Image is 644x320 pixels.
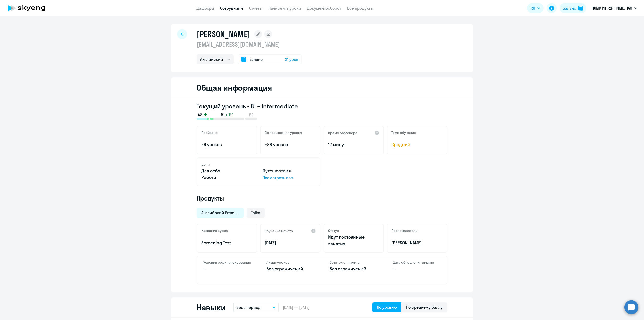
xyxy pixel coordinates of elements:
[249,112,253,118] span: B2
[391,130,416,135] h5: Темп обучения
[377,304,397,310] div: По уровню
[203,260,251,265] h4: Условия софинансирования
[265,229,293,233] h5: Обучение начато
[201,162,210,167] h5: Цели
[531,5,535,11] span: RU
[221,112,224,118] span: B1
[197,83,272,93] h2: Общая информация
[263,168,316,174] p: Путешествия
[330,260,378,265] h4: Остаток от лимита
[198,112,202,118] span: A2
[249,56,263,62] span: Баланс
[328,141,379,148] p: 12 минут
[266,260,314,265] h4: Лимит уроков
[197,194,447,202] h4: Продукты
[203,266,251,272] p: –
[393,260,441,265] h4: Дата обновления лимита
[263,175,316,181] p: Посмотреть все
[265,130,302,135] h5: До повышения уровня
[233,303,279,312] button: Весь период
[283,305,309,310] span: [DATE] — [DATE]
[201,174,255,181] p: Работа
[393,266,441,272] p: –
[391,141,443,148] span: Средний
[201,228,228,233] h5: Название курса
[236,304,261,310] p: Весь период
[197,102,447,110] h3: Текущий уровень • B1 – Intermediate
[265,239,316,246] p: [DATE]
[391,239,443,246] p: [PERSON_NAME]
[197,40,302,48] p: [EMAIL_ADDRESS][DOMAIN_NAME]
[560,3,586,13] button: Балансbalance
[196,6,214,11] a: Дашборд
[527,3,544,13] button: RU
[266,266,314,272] p: Без ограничений
[201,239,253,246] p: Screening Test
[268,6,301,11] a: Начислить уроки
[391,228,417,233] h5: Преподаватель
[592,5,632,11] p: НЛМК ИТ F2F, НЛМК, ПАО
[328,234,379,247] p: Идут постоянные занятия
[201,141,253,148] p: 29 уроков
[249,6,262,11] a: Отчеты
[328,131,357,135] h5: Время разговора
[347,6,373,11] a: Все продукты
[330,266,378,272] p: Без ограничений
[589,2,640,14] button: НЛМК ИТ F2F, НЛМК, ПАО
[307,6,341,11] a: Документооборот
[225,112,233,118] span: +11%
[201,168,255,174] p: Для себя
[201,210,239,215] span: Английский Premium
[328,228,339,233] h5: Статус
[285,56,298,62] span: 21 урок
[578,6,583,11] img: balance
[197,29,250,39] h1: [PERSON_NAME]
[197,302,225,312] h2: Навыки
[201,130,218,135] h5: Пройдено
[406,304,443,310] div: По среднему баллу
[251,210,260,215] span: Talks
[265,141,316,148] p: ~88 уроков
[220,6,243,11] a: Сотрудники
[563,5,576,11] div: Баланс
